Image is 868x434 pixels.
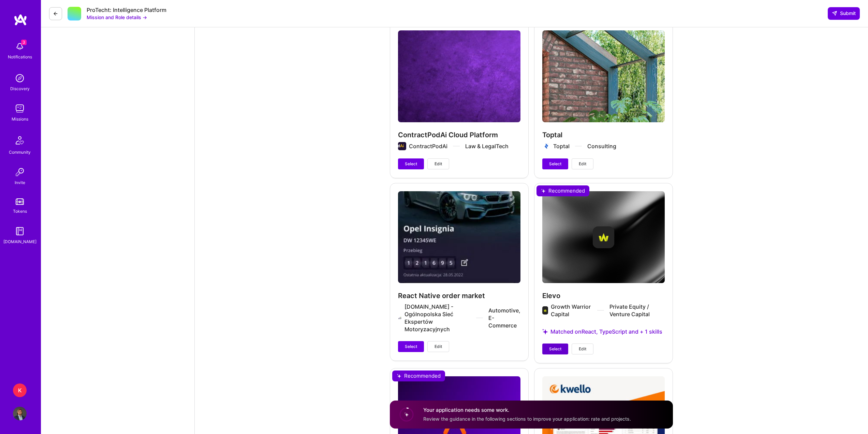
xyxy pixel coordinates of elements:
[435,344,442,350] span: Edit
[13,383,27,397] div: K
[549,346,561,352] span: Select
[549,161,561,167] span: Select
[828,7,860,19] button: Submit
[11,383,28,397] a: K
[21,40,27,45] span: 3
[427,158,449,169] button: Edit
[8,53,32,60] div: Notifications
[14,14,27,26] img: logo
[13,71,27,85] img: discovery
[405,161,417,167] span: Select
[9,149,31,156] div: Community
[13,165,27,179] img: Invite
[832,11,837,16] i: icon SendLight
[87,14,147,21] button: Mission and Role details →
[427,341,449,352] button: Edit
[542,158,568,169] button: Select
[13,224,27,238] img: guide book
[10,85,30,92] div: Discovery
[15,179,25,186] div: Invite
[423,416,631,422] span: Review the guidance in the following sections to improve your application: rate and projects.
[11,407,28,420] a: User Avatar
[13,208,27,215] div: Tokens
[572,344,593,354] button: Edit
[435,161,442,167] span: Edit
[423,407,631,414] h4: Your application needs some work.
[53,11,58,16] i: icon LeftArrowDark
[542,344,568,354] button: Select
[405,344,417,350] span: Select
[832,10,856,17] span: Submit
[16,198,24,205] img: tokens
[12,132,28,149] img: Community
[87,6,166,14] div: ProTecht: Intelligence Platform
[13,407,27,420] img: User Avatar
[579,161,586,167] span: Edit
[579,346,586,352] span: Edit
[572,158,593,169] button: Edit
[13,40,27,53] img: bell
[398,341,424,352] button: Select
[12,115,28,123] div: Missions
[13,102,27,115] img: teamwork
[3,238,36,245] div: [DOMAIN_NAME]
[398,158,424,169] button: Select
